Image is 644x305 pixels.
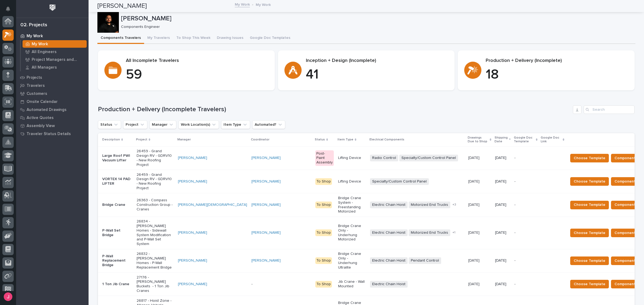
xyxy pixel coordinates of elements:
[27,116,54,120] p: Active Quotes
[338,137,353,143] p: Item Type
[570,280,609,288] button: Choose Template
[369,137,404,143] p: Electrical Components
[338,179,366,184] p: Lifting Device
[570,154,609,162] button: Choose Template
[7,6,14,15] div: Notifications
[486,67,628,83] p: 18
[178,203,247,207] a: [PERSON_NAME][DEMOGRAPHIC_DATA]
[27,34,43,39] p: My Work
[256,1,271,7] p: My Work
[574,178,605,185] span: Choose Template
[495,230,510,235] p: [DATE]
[32,50,57,54] p: All Engineers
[178,282,207,287] a: [PERSON_NAME]
[574,202,605,208] span: Choose Template
[2,291,14,302] button: users-avatar
[315,281,332,288] div: To Shop
[306,67,448,83] p: 41
[137,173,174,191] p: 26459 - Grand Design RV - GDRV10 - New Roofing Project
[102,228,132,237] p: P-Wall Set Bridge
[570,177,609,186] button: Choose Template
[252,120,285,129] button: Automated?
[21,64,89,71] a: All Managers
[315,257,332,264] div: To Shop
[570,201,609,209] button: Choose Template
[514,258,537,263] p: -
[468,135,488,145] p: Drawings Due to Shop
[370,155,398,161] span: Radio Control
[102,282,132,287] p: 1 Ton Jib Crane
[137,252,174,270] p: 26832 - [PERSON_NAME] Homes - P-Wall Replacement Bridge
[486,58,628,64] p: Production + Delivery (Incomplete)
[102,254,132,267] p: P-Wall Replacement Bridge
[570,229,609,237] button: Choose Template
[177,137,191,143] p: Manager
[409,202,450,208] span: Motorized End Trucks
[16,98,89,106] a: Onsite Calendar
[178,258,207,263] a: [PERSON_NAME]
[98,106,571,113] h1: Production + Delivery (Incomplete Travelers)
[27,75,42,80] p: Projects
[32,65,57,70] p: All Managers
[16,81,89,90] a: Travelers
[16,90,89,98] a: Customers
[514,282,537,287] p: -
[16,130,89,138] a: Traveler Status Details
[178,179,207,184] a: [PERSON_NAME]
[315,178,332,185] div: To Shop
[574,281,605,287] span: Choose Template
[315,202,332,208] div: To Shop
[338,156,366,160] p: Lifting Device
[16,32,89,40] a: My Work
[137,149,174,167] p: 26459 - Grand Design RV - GDRV10 - New Roofing Project
[102,203,132,207] p: Bridge Crane
[452,231,455,234] span: + 1
[149,120,176,129] button: Manager
[16,106,89,114] a: Automated Drawings
[27,132,71,136] p: Traveler Status Details
[541,135,561,145] p: Google Doc Link
[21,56,89,63] a: Project Managers and Engineers
[338,252,366,270] p: Bridge Crane Only - Underhung Ultralite
[251,282,311,287] p: -
[27,99,58,104] p: Onsite Calendar
[468,281,481,287] p: [DATE]
[178,156,207,160] a: [PERSON_NAME]
[514,203,537,207] p: -
[251,179,281,184] a: [PERSON_NAME]
[514,156,537,160] p: -
[235,1,250,7] a: My Work
[251,203,281,207] a: [PERSON_NAME]
[47,3,57,13] img: Workspace Logo
[495,258,510,263] p: [DATE]
[137,219,174,246] p: 26834 - [PERSON_NAME] Homes - Sidewall System Modification and P-Wall Set System
[97,33,144,44] button: Components Travelers
[121,25,631,29] p: Components Engineer
[495,156,510,160] p: [DATE]
[27,91,47,96] p: Customers
[370,178,429,185] span: Specialty/Custom Control Panel
[173,33,214,44] button: To Shop This Week
[144,33,173,44] button: My Travelers
[21,40,89,48] a: My Work
[251,258,281,263] a: [PERSON_NAME]
[178,120,219,129] button: Work Location(s)
[16,122,89,130] a: Assembly View
[32,42,48,47] p: My Work
[514,230,537,235] p: -
[137,198,174,211] p: 26363 - Compass Construction Group - Cranes
[98,120,121,129] button: Status
[315,150,334,166] div: Post-Paint Assembly
[468,178,481,184] p: [DATE]
[514,135,535,145] p: Google Doc Template
[123,120,147,129] button: Project
[315,229,332,236] div: To Shop
[409,229,450,236] span: Motorized End Trucks
[468,257,481,263] p: [DATE]
[338,224,366,242] p: Bridge Crane Only - Underhung Motorized
[20,22,47,28] div: 02. Projects
[370,257,408,264] span: Electric Chain Hoist
[338,196,366,214] p: Bridge Crane System - Freestanding Motorized
[178,230,207,235] a: [PERSON_NAME]
[495,135,508,145] p: Shipping Date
